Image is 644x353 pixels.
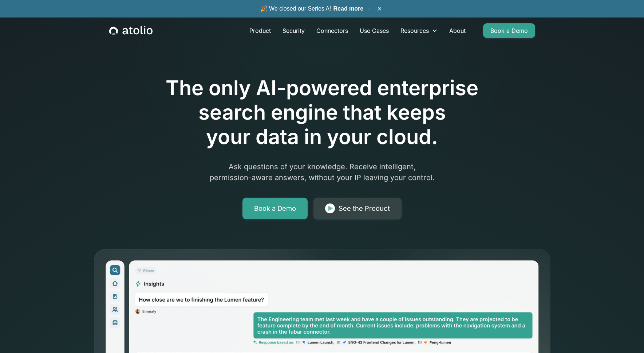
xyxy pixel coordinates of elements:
a: See the Product [313,198,402,220]
a: Use Cases [354,23,395,38]
a: Security [277,23,311,38]
a: Book a Demo [242,198,308,220]
a: Product [244,23,277,38]
p: Ask questions of your knowledge. Receive intelligent, permission-aware answers, without your IP l... [182,161,462,183]
div: See the Product [339,203,390,214]
h1: The only AI-powered enterprise search engine that keeps your data in your cloud. [136,76,509,150]
span: 🎉 We closed our Series A! [260,4,371,13]
a: Book a Demo [483,23,535,38]
a: home [109,26,153,35]
div: Resources [395,23,443,38]
a: About [443,23,471,38]
a: Connectors [311,23,354,38]
a: Read more → [333,5,371,12]
button: × [375,5,384,13]
div: Resources [400,26,429,35]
